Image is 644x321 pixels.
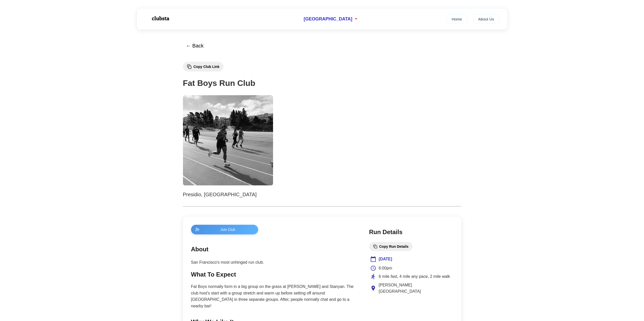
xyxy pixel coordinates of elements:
span: 6:00pm [379,265,392,271]
span: 6 mile fast, 4 mile any pace, 2 mile walk [379,273,450,280]
a: Join Club [191,225,359,234]
p: Presidio, [GEOGRAPHIC_DATA] [183,190,461,199]
span: [PERSON_NAME][GEOGRAPHIC_DATA] [379,282,452,295]
img: Logo [145,12,175,25]
button: Join Club [191,225,258,234]
a: Home [447,14,467,24]
h2: About [191,244,359,254]
h2: What To Expect [191,270,359,279]
span: Copy Club Link [194,65,220,69]
a: About Us [473,14,499,24]
span: [DATE] [379,256,392,262]
h1: Fat Boys Run Club [183,77,461,90]
p: Fat Boys normally form in a big group on the grass at [PERSON_NAME] and Stanyan. The club host's ... [191,283,359,309]
h2: Run Details [369,227,453,237]
button: Copy Club Link [183,62,224,71]
span: Join Club [202,228,254,232]
button: Copy Run Details [369,242,413,251]
img: Fat Boys Run Club 1 [183,95,273,185]
span: [GEOGRAPHIC_DATA] [304,16,352,22]
button: ← Back [183,40,207,52]
p: San Francisco's most unhinged run club. [191,259,359,266]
